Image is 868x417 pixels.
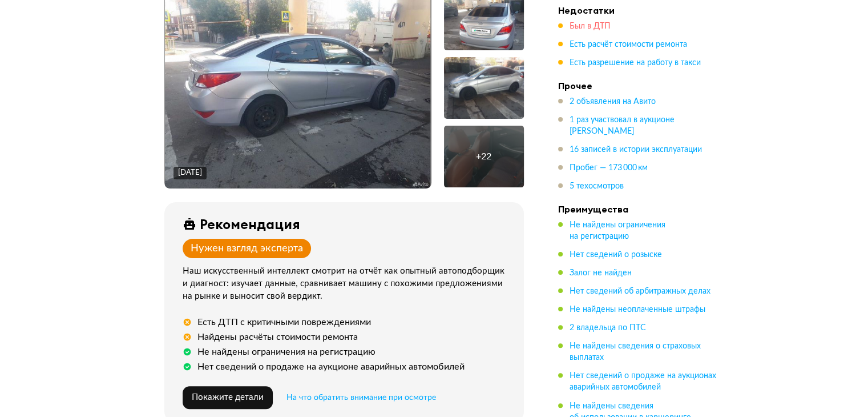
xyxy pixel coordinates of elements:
span: 2 владельца по ПТС [570,324,646,332]
div: Есть ДТП с критичными повреждениями [197,316,371,328]
span: 1 раз участвовал в аукционе [PERSON_NAME] [570,116,675,135]
div: Не найдены ограничения на регистрацию [197,346,376,358]
div: Нет сведений о продаже на аукционе аварийных автомобилей [197,361,465,372]
div: Наш искусственный интеллект смотрит на отчёт как опытный автоподборщик и диагност: изучает данные... [183,265,510,303]
span: Не найдены неоплаченные штрафы [570,306,705,314]
div: Найдены расчёты стоимости ремонта [197,331,358,343]
div: Нужен взгляд эксперта [191,242,303,255]
div: [DATE] [178,168,202,178]
span: Есть разрешение на работу в такси [570,59,701,67]
span: 16 записей в истории эксплуатации [570,146,702,154]
h4: Преимущества [558,203,718,215]
span: 2 объявления на Авито [570,98,656,106]
span: На что обратить внимание при осмотре [286,394,436,402]
div: + 22 [476,151,491,162]
span: Покажите детали [192,393,264,402]
span: Есть расчёт стоимости ремонта [570,41,687,49]
span: 5 техосмотров [570,182,624,190]
h4: Прочее [558,80,718,91]
button: Покажите детали [183,386,273,409]
div: Рекомендация [200,216,300,232]
span: Не найдены ограничения на регистрацию [570,221,665,240]
h4: Недостатки [558,5,718,16]
span: Пробег — 173 000 км [570,164,648,172]
span: Нет сведений о продаже на аукционах аварийных автомобилей [570,372,716,391]
span: Не найдены сведения о страховых выплатах [570,342,701,362]
span: Залог не найден [570,269,632,277]
span: Нет сведений об арбитражных делах [570,287,710,295]
span: Был в ДТП [570,22,611,30]
span: Нет сведений о розыске [570,251,662,259]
